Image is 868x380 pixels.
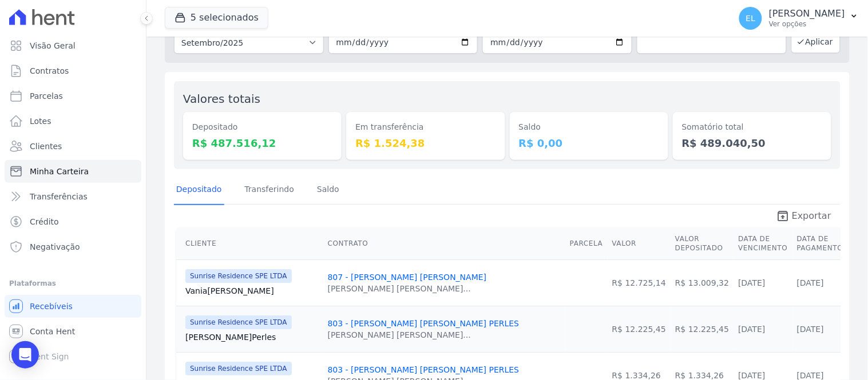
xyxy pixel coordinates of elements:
dt: Saldo [519,121,659,133]
a: 803 - [PERSON_NAME] [PERSON_NAME] PERLES [328,319,520,328]
span: Conta Hent [30,326,75,337]
a: Depositado [174,175,224,205]
span: Lotes [30,115,51,127]
a: Transferindo [243,175,297,205]
button: 5 selecionados [165,7,268,29]
dt: Em transferência [355,121,496,133]
p: [PERSON_NAME] [769,8,845,19]
span: Sunrise Residence SPE LTDA [185,269,292,283]
label: Valores totais [183,92,260,106]
a: [DATE] [797,325,824,334]
a: [DATE] [738,278,765,287]
a: Recebíveis [5,295,141,318]
p: Ver opções [769,19,845,29]
a: [DATE] [738,371,765,380]
div: Open Intercom Messenger [11,341,39,369]
dd: R$ 487.516,12 [192,135,332,151]
span: Sunrise Residence SPE LTDA [185,362,292,375]
a: 807 - [PERSON_NAME] [PERSON_NAME] [328,273,487,282]
span: Contratos [30,65,69,77]
th: Parcela [565,227,608,260]
th: Data de Vencimento [734,227,792,260]
dt: Depositado [192,121,332,133]
dd: R$ 489.040,50 [682,135,822,151]
div: Plataformas [9,277,137,290]
a: 803 - [PERSON_NAME] [PERSON_NAME] PERLES [328,365,520,374]
button: Aplicar [791,30,841,53]
th: Cliente [176,227,323,260]
div: [PERSON_NAME] [PERSON_NAME]... [328,329,520,341]
a: Conta Hent [5,320,141,343]
span: Exportar [792,209,831,223]
button: EL [PERSON_NAME] Ver opções [730,2,868,34]
a: Lotes [5,110,141,133]
th: Data de Pagamento [792,227,848,260]
a: [PERSON_NAME]Perles [185,331,319,343]
span: Parcelas [30,90,63,102]
td: R$ 13.009,32 [671,259,734,306]
span: Visão Geral [30,40,76,51]
th: Valor Depositado [671,227,734,260]
a: Saldo [315,175,342,205]
span: Crédito [30,216,59,227]
a: Transferências [5,185,141,208]
td: R$ 12.225,45 [608,306,671,352]
th: Contrato [323,227,565,260]
a: Crédito [5,210,141,233]
td: R$ 12.225,45 [671,306,734,352]
td: R$ 12.725,14 [608,259,671,306]
dd: R$ 1.524,38 [355,135,496,151]
i: unarchive [776,209,790,223]
a: Contratos [5,59,141,82]
div: [PERSON_NAME] [PERSON_NAME]... [328,283,487,294]
a: unarchive Exportar [767,209,841,225]
span: EL [746,14,756,22]
dd: R$ 0,00 [519,135,659,151]
a: Minha Carteira [5,160,141,183]
th: Valor [608,227,671,260]
dt: Somatório total [682,121,822,133]
a: [DATE] [797,278,824,287]
a: Vania[PERSON_NAME] [185,285,319,297]
span: Recebíveis [30,301,73,312]
a: Parcelas [5,85,141,107]
span: Negativação [30,241,80,253]
span: Minha Carteira [30,166,89,177]
span: Transferências [30,191,88,202]
a: Clientes [5,135,141,158]
span: Sunrise Residence SPE LTDA [185,315,292,329]
a: Negativação [5,235,141,258]
a: [DATE] [797,371,824,380]
a: [DATE] [738,325,765,334]
a: Visão Geral [5,34,141,57]
span: Clientes [30,141,62,152]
